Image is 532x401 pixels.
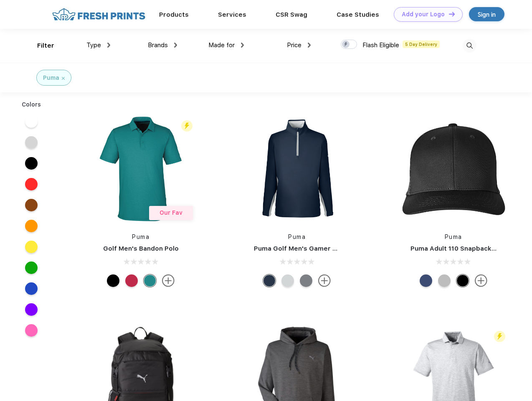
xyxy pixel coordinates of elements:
[15,100,48,109] div: Colors
[445,233,462,240] a: Puma
[469,7,504,21] a: Sign in
[318,274,331,287] img: more.svg
[148,41,168,49] span: Brands
[181,120,193,132] img: flash_active_toggle.svg
[276,11,307,18] a: CSR Swag
[281,274,294,287] div: High Rise
[50,7,148,22] img: fo%20logo%202.webp
[132,233,149,240] a: Puma
[107,274,119,287] div: Puma Black
[438,274,451,287] div: Quarry with Brt Whit
[85,113,196,224] img: func=resize&h=266
[420,274,432,287] div: Peacoat Qut Shd
[37,41,54,51] div: Filter
[475,274,487,287] img: more.svg
[159,11,189,18] a: Products
[62,77,65,80] img: filter_cancel.svg
[402,11,445,18] div: Add your Logo
[288,233,306,240] a: Puma
[449,12,455,16] img: DT
[254,245,386,252] a: Puma Golf Men's Gamer Golf Quarter-Zip
[463,39,476,53] img: desktop_search.svg
[103,245,179,252] a: Golf Men's Bandon Polo
[86,41,101,49] span: Type
[494,331,505,342] img: flash_active_toggle.svg
[162,274,175,287] img: more.svg
[456,274,469,287] div: Pma Blk Pma Blk
[403,41,440,48] span: 5 Day Delivery
[300,274,312,287] div: Quiet Shade
[107,43,110,48] img: dropdown.png
[263,274,276,287] div: Navy Blazer
[308,43,311,48] img: dropdown.png
[398,113,509,224] img: func=resize&h=266
[478,10,496,19] div: Sign in
[241,43,244,48] img: dropdown.png
[287,41,301,49] span: Price
[362,41,399,49] span: Flash Eligible
[144,274,156,287] div: Green Lagoon
[125,274,138,287] div: Ski Patrol
[160,209,182,216] span: Our Fav
[241,113,352,224] img: func=resize&h=266
[43,74,59,82] div: Puma
[174,43,177,48] img: dropdown.png
[218,11,246,18] a: Services
[208,41,235,49] span: Made for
